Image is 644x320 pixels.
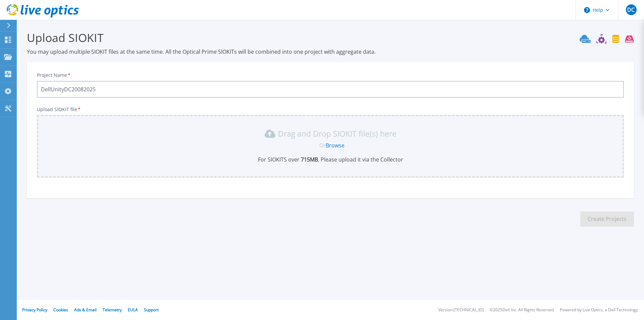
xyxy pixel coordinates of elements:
a: Ads & Email [74,307,97,313]
b: 715 MB [300,156,318,163]
a: Support [144,307,159,313]
a: Privacy Policy [22,307,47,313]
a: Browse [326,142,344,149]
label: Project Name [37,73,71,78]
p: For SIOKITS over , Please upload it via the Collector [41,156,620,163]
span: DC [627,7,635,12]
h3: Upload SIOKIT [27,30,634,45]
li: Version: [TECHNICAL_ID] [438,308,484,312]
p: Drag and Drop SIOKIT file(s) here [278,130,396,137]
button: Create Projects [580,212,634,227]
li: © 2025 Dell Inc. All Rights Reserved [490,308,554,312]
a: Cookies [53,307,68,313]
div: Drag and Drop SIOKIT file(s) here OrBrowseFor SIOKITS over 715MB, Please upload it via the Collector [41,128,620,163]
a: EULA [128,307,138,313]
li: Powered by Live Optics, a Dell Technology [560,308,638,312]
input: Enter Project Name [37,81,624,98]
p: You may upload multiple SIOKIT files at the same time. All the Optical Prime SIOKITs will be comb... [27,48,634,55]
span: Or [319,142,326,149]
a: Telemetry [103,307,122,313]
p: Upload SIOKIT file [37,107,624,112]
